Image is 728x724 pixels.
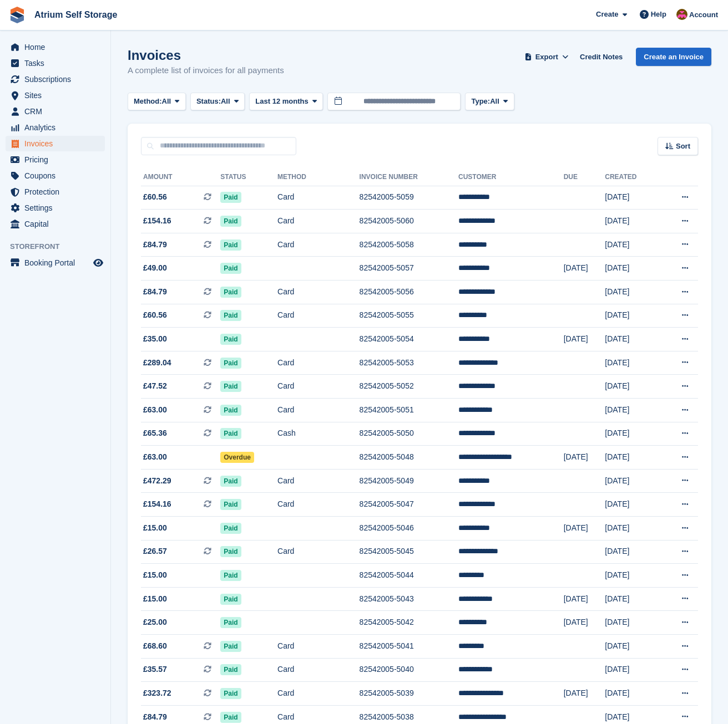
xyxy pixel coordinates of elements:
[490,96,499,107] span: All
[143,498,171,510] span: £154.16
[220,310,241,321] span: Paid
[220,263,241,274] span: Paid
[605,399,659,422] td: [DATE]
[605,540,659,564] td: [DATE]
[605,611,659,635] td: [DATE]
[277,169,360,186] th: Method
[360,469,458,493] td: 82542005-5049
[143,191,167,203] span: £60.56
[24,88,91,103] span: Sites
[605,634,659,658] td: [DATE]
[360,517,458,541] td: 82542005-5046
[676,141,690,152] span: Sort
[143,333,167,345] span: £35.00
[277,469,360,493] td: Card
[360,169,458,186] th: Invoice Number
[564,169,605,186] th: Due
[605,517,659,541] td: [DATE]
[605,281,659,304] td: [DATE]
[605,422,659,446] td: [DATE]
[24,184,91,200] span: Protection
[277,399,360,422] td: Card
[24,216,91,232] span: Capital
[128,64,284,77] p: A complete list of invoices for all payments
[92,256,105,269] a: Preview store
[220,287,241,298] span: Paid
[360,399,458,422] td: 82542005-5051
[143,451,167,463] span: £63.00
[605,257,659,281] td: [DATE]
[220,428,241,439] span: Paid
[220,169,277,186] th: Status
[458,169,564,186] th: Customer
[564,328,605,351] td: [DATE]
[143,262,167,274] span: £49.00
[605,469,659,493] td: [DATE]
[360,446,458,470] td: 82542005-5048
[277,540,360,564] td: Card
[6,184,105,200] a: menu
[24,200,91,216] span: Settings
[471,96,490,107] span: Type:
[605,682,659,706] td: [DATE]
[277,210,360,233] td: Card
[255,96,308,107] span: Last 12 months
[360,422,458,446] td: 82542005-5050
[143,475,171,487] span: £472.29
[128,93,186,111] button: Method: All
[605,493,659,517] td: [DATE]
[220,523,241,534] span: Paid
[605,210,659,233] td: [DATE]
[24,55,91,71] span: Tasks
[220,570,241,581] span: Paid
[6,216,105,232] a: menu
[360,611,458,635] td: 82542005-5042
[605,587,659,611] td: [DATE]
[360,281,458,304] td: 82542005-5056
[360,257,458,281] td: 82542005-5057
[6,152,105,167] a: menu
[220,688,241,699] span: Paid
[220,617,241,628] span: Paid
[143,522,167,534] span: £15.00
[522,48,571,66] button: Export
[143,215,171,227] span: £154.16
[6,136,105,151] a: menu
[564,587,605,611] td: [DATE]
[6,120,105,135] a: menu
[564,446,605,470] td: [DATE]
[134,96,162,107] span: Method:
[143,380,167,392] span: £47.52
[30,6,122,24] a: Atrium Self Storage
[564,257,605,281] td: [DATE]
[277,186,360,210] td: Card
[221,96,230,107] span: All
[596,9,618,20] span: Create
[220,405,241,416] span: Paid
[143,239,167,251] span: £84.79
[220,381,241,392] span: Paid
[141,169,220,186] th: Amount
[535,52,558,63] span: Export
[143,427,167,439] span: £65.36
[605,328,659,351] td: [DATE]
[6,104,105,119] a: menu
[605,564,659,588] td: [DATE]
[196,96,221,107] span: Status:
[360,375,458,399] td: 82542005-5052
[249,93,323,111] button: Last 12 months
[277,233,360,257] td: Card
[143,545,167,557] span: £26.57
[143,286,167,298] span: £84.79
[277,351,360,375] td: Card
[277,422,360,446] td: Cash
[605,304,659,328] td: [DATE]
[143,593,167,605] span: £15.00
[360,493,458,517] td: 82542005-5047
[676,9,687,20] img: Mark Rhodes
[360,587,458,611] td: 82542005-5043
[220,594,241,605] span: Paid
[24,39,91,55] span: Home
[143,711,167,723] span: £84.79
[277,634,360,658] td: Card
